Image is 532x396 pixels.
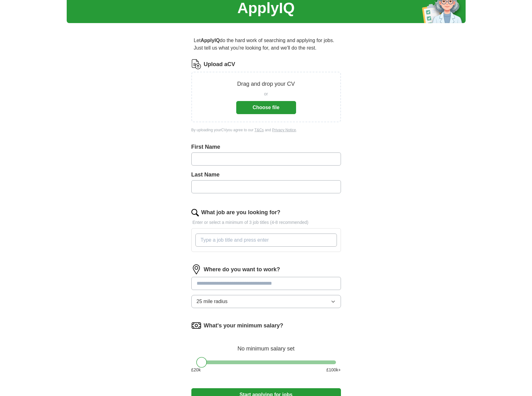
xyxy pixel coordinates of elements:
[254,128,264,132] a: T&Cs
[191,34,341,54] p: Let do the hard work of searching and applying for jobs. Just tell us what you're looking for, an...
[201,38,220,43] strong: ApplyIQ
[191,59,201,69] img: CV Icon
[191,143,341,151] label: First Name
[195,234,337,247] input: Type a job title and press enter
[204,60,235,69] label: Upload a CV
[201,208,280,217] label: What job are you looking for?
[191,219,341,226] p: Enter or select a minimum of 3 job titles (4-8 recommended)
[197,298,228,305] span: 25 mile radius
[272,128,296,132] a: Privacy Notice
[191,127,341,133] div: By uploading your CV you agree to our and .
[191,209,199,216] img: search.png
[191,171,341,179] label: Last Name
[264,91,268,97] span: or
[236,101,296,114] button: Choose file
[204,265,280,274] label: Where do you want to work?
[237,80,295,88] p: Drag and drop your CV
[191,264,201,274] img: location.png
[204,321,283,330] label: What's your minimum salary?
[191,321,201,331] img: salary.png
[326,367,341,373] span: £ 100 k+
[191,367,201,373] span: £ 20 k
[191,338,341,353] div: No minimum salary set
[191,295,341,308] button: 25 mile radius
